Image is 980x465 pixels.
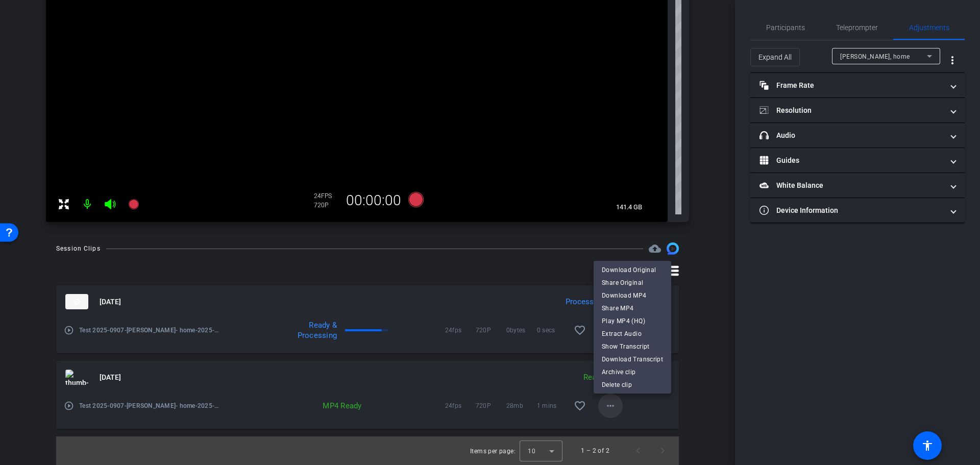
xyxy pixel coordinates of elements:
[602,366,663,378] span: Archive clip
[602,315,663,327] span: Play MP4 (HQ)
[602,289,663,302] span: Download MP4
[602,277,663,289] span: Share Original
[602,302,663,314] span: Share MP4
[602,328,663,340] span: Extract Audio
[602,340,663,353] span: Show Transcript
[602,264,663,276] span: Download Original
[602,353,663,365] span: Download Transcript
[602,379,663,391] span: Delete clip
